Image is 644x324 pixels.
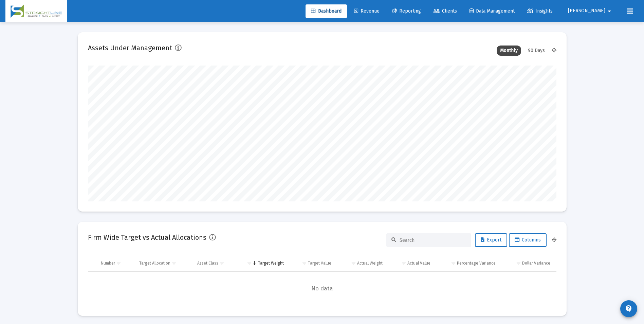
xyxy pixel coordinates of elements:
div: Actual Weight [357,260,383,266]
div: Number [101,260,115,266]
a: Reporting [387,4,426,18]
a: Clients [428,4,462,18]
span: Columns [515,237,541,243]
a: Insights [522,4,558,18]
span: Reporting [392,8,421,14]
a: Data Management [464,4,520,18]
td: Column Number [96,255,135,271]
span: Show filter options for column 'Dollar Variance' [516,260,521,266]
td: Column Target Allocation [134,255,192,271]
span: Show filter options for column 'Actual Weight' [351,260,356,266]
input: Search [400,237,466,243]
button: [PERSON_NAME] [560,4,622,18]
span: Insights [527,8,553,14]
h2: Firm Wide Target vs Actual Allocations [88,232,206,243]
span: Show filter options for column 'Target Allocation' [171,260,177,266]
td: Column Target Value [289,255,336,271]
td: Column Actual Weight [336,255,387,271]
button: Export [475,233,507,247]
span: Show filter options for column 'Percentage Variance' [451,260,456,266]
button: Columns [509,233,547,247]
div: Actual Value [407,260,430,266]
span: Revenue [354,8,380,14]
mat-icon: contact_support [625,305,633,313]
span: No data [88,285,556,292]
div: Target Value [308,260,331,266]
span: Show filter options for column 'Number' [116,260,121,266]
td: Column Actual Value [387,255,435,271]
div: Data grid [88,255,556,306]
span: Dashboard [311,8,342,14]
div: Asset Class [197,260,218,266]
a: Revenue [349,4,385,18]
a: Dashboard [306,4,347,18]
div: Dollar Variance [522,260,550,266]
div: Percentage Variance [457,260,496,266]
td: Column Target Weight [238,255,289,271]
span: Show filter options for column 'Target Value' [302,260,307,266]
div: Monthly [497,46,521,56]
mat-icon: arrow_drop_down [605,4,613,18]
td: Column Dollar Variance [500,255,556,271]
span: Show filter options for column 'Asset Class' [219,260,224,266]
td: Column Asset Class [192,255,238,271]
div: 90 Days [525,46,548,56]
span: [PERSON_NAME] [568,8,605,14]
span: Clients [434,8,457,14]
div: Target Weight [258,260,284,266]
span: Show filter options for column 'Target Weight' [247,260,252,266]
span: Show filter options for column 'Actual Value' [401,260,406,266]
div: Target Allocation [139,260,170,266]
span: Export [481,237,501,243]
td: Column Percentage Variance [435,255,500,271]
img: Dashboard [11,4,62,18]
h2: Assets Under Management [88,42,172,53]
span: Data Management [470,8,515,14]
